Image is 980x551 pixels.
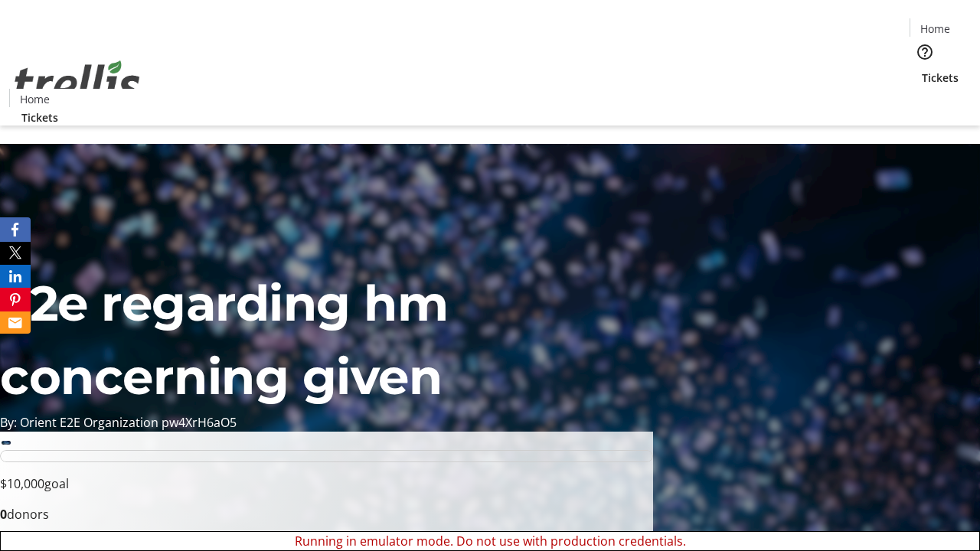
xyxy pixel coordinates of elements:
[910,21,959,37] a: Home
[9,109,70,126] a: Tickets
[910,70,971,86] a: Tickets
[21,109,58,126] span: Tickets
[20,91,50,107] span: Home
[922,70,959,86] span: Tickets
[920,21,950,37] span: Home
[910,86,940,116] button: Cart
[910,37,940,67] button: Help
[10,91,59,107] a: Home
[9,44,145,120] img: Orient E2E Organization pw4XrH6aO5's Logo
